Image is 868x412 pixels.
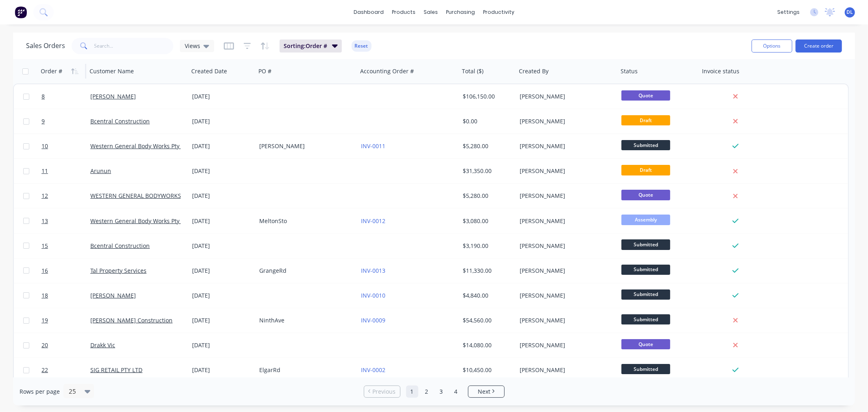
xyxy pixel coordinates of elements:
[42,358,90,382] a: 22
[42,184,90,208] a: 12
[42,242,48,250] span: 15
[42,341,48,349] span: 20
[192,142,253,150] div: [DATE]
[621,314,670,324] span: Submitted
[259,267,350,275] div: GrangeRd
[520,217,610,225] div: [PERSON_NAME]
[520,117,610,125] div: [PERSON_NAME]
[752,39,792,53] button: Options
[42,283,90,308] a: 18
[621,364,670,374] span: Submitted
[42,167,48,175] span: 11
[42,209,90,233] a: 13
[192,267,253,275] div: [DATE]
[796,39,842,53] button: Create order
[361,267,385,274] a: INV-0013
[90,291,136,299] a: [PERSON_NAME]
[259,217,350,225] div: MeltonSto
[361,316,385,324] a: INV-0009
[463,242,511,250] div: $3,190.00
[361,142,385,150] a: INV-0011
[520,366,610,374] div: [PERSON_NAME]
[192,117,253,125] div: [DATE]
[463,341,511,349] div: $14,080.00
[520,291,610,300] div: [PERSON_NAME]
[847,9,853,16] span: DL
[42,217,48,225] span: 13
[364,388,400,396] a: Previous page
[192,316,253,324] div: [DATE]
[90,117,150,125] a: Bcentral Construction
[463,167,511,175] div: $31,350.00
[463,142,511,150] div: $5,280.00
[90,142,190,150] a: Western General Body Works Pty Ltd
[42,308,90,333] a: 19
[519,67,549,75] div: Created By
[520,242,610,250] div: [PERSON_NAME]
[479,6,518,18] div: productivity
[361,291,385,299] a: INV-0010
[192,291,253,300] div: [DATE]
[284,42,327,50] span: Sorting: Order #
[42,117,45,125] span: 9
[621,265,670,275] span: Submitted
[258,67,271,75] div: PO #
[90,341,115,349] a: Drakk Vic
[42,234,90,258] a: 15
[520,192,610,200] div: [PERSON_NAME]
[463,316,511,324] div: $54,560.00
[90,267,146,274] a: Tal Property Services
[621,339,670,349] span: Quote
[621,115,670,125] span: Draft
[42,109,90,134] a: 9
[94,38,174,54] input: Search...
[26,42,65,50] h1: Sales Orders
[42,259,90,283] a: 16
[450,386,462,398] a: Page 4
[621,190,670,200] span: Quote
[15,6,27,18] img: Factory
[191,67,227,75] div: Created Date
[463,117,511,125] div: $0.00
[468,388,504,396] a: Next page
[41,67,62,75] div: Order #
[463,92,511,101] div: $106,150.00
[372,388,396,396] span: Previous
[42,84,90,109] a: 8
[42,316,48,324] span: 19
[406,386,418,398] a: Page 1 is your current page
[420,6,442,18] div: sales
[520,267,610,275] div: [PERSON_NAME]
[192,92,253,101] div: [DATE]
[442,6,479,18] div: purchasing
[90,242,150,250] a: Bcentral Construction
[90,167,111,175] a: Arunun
[90,217,190,225] a: Western General Body Works Pty Ltd
[90,92,136,100] a: [PERSON_NAME]
[259,142,350,150] div: [PERSON_NAME]
[621,140,670,150] span: Submitted
[280,39,342,53] button: Sorting:Order #
[42,333,90,357] a: 20
[520,92,610,101] div: [PERSON_NAME]
[192,192,253,200] div: [DATE]
[42,134,90,158] a: 10
[773,6,804,18] div: settings
[352,40,372,52] button: Reset
[421,386,433,398] a: Page 2
[621,289,670,300] span: Submitted
[259,366,350,374] div: ElgarRd
[90,67,134,75] div: Customer Name
[192,167,253,175] div: [DATE]
[621,67,638,75] div: Status
[621,215,670,225] span: Assembly
[192,242,253,250] div: [DATE]
[42,159,90,183] a: 11
[192,217,253,225] div: [DATE]
[360,67,414,75] div: Accounting Order #
[435,386,448,398] a: Page 3
[42,366,48,374] span: 22
[463,192,511,200] div: $5,280.00
[42,142,48,150] span: 10
[621,165,670,175] span: Draft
